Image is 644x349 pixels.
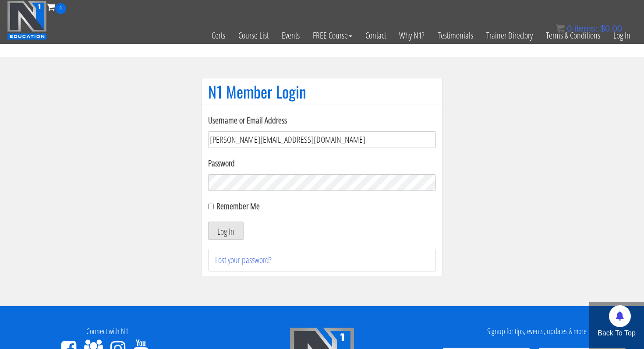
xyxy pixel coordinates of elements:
a: FREE Course [306,14,359,57]
a: Trainer Directory [480,14,539,57]
bdi: 0.00 [600,24,622,33]
h1: N1 Member Login [208,83,436,100]
span: 0 [55,3,66,14]
a: Log In [607,14,637,57]
img: n1-education [7,0,47,40]
img: icon11.png [556,24,565,33]
a: Why N1? [393,14,431,57]
a: Terms & Conditions [539,14,607,57]
label: Password [208,157,436,170]
span: 0 [567,24,572,33]
a: 0 items: $0.00 [556,24,622,33]
h4: Signup for tips, events, updates & more [436,327,637,336]
span: $ [600,24,605,33]
a: Events [275,14,306,57]
a: Lost your password? [215,254,272,266]
span: items: [574,24,598,33]
a: Certs [205,14,232,57]
button: Log In [208,222,244,240]
a: Testimonials [431,14,480,57]
label: Username or Email Address [208,114,436,127]
label: Remember Me [216,200,260,212]
a: Course List [232,14,275,57]
h4: Connect with N1 [7,327,208,336]
a: 0 [47,1,66,13]
a: Contact [359,14,393,57]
